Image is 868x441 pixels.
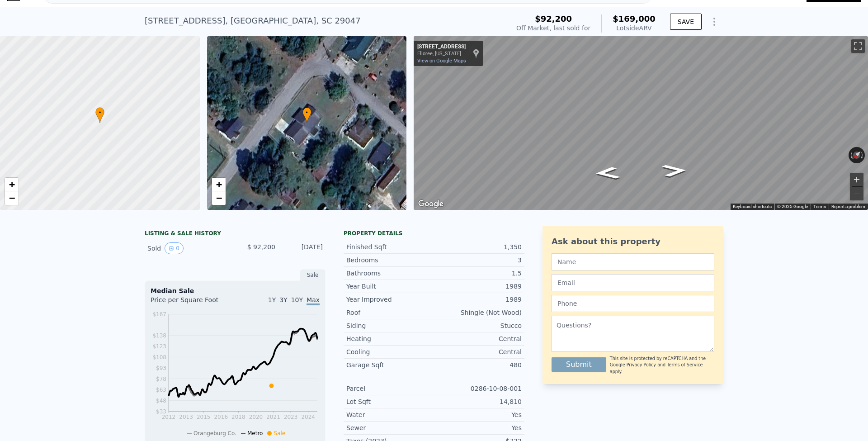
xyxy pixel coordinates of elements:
[95,109,104,117] span: •
[344,230,524,237] div: Property details
[346,423,434,432] div: Sewer
[193,430,236,436] span: Orangeburg Co.
[249,414,263,420] tspan: 2020
[417,43,466,51] div: [STREET_ADDRESS]
[849,147,854,163] button: Rotate counterclockwise
[851,39,865,53] button: Toggle fullscreen view
[346,384,434,393] div: Parcel
[705,13,723,31] button: Show Options
[212,191,226,205] a: Zoom out
[516,24,590,33] div: Off Market, last sold for
[627,362,656,367] a: Privacy Policy
[434,347,522,356] div: Central
[434,423,522,432] div: Yes
[231,414,245,420] tspan: 2018
[302,109,311,117] span: •
[552,357,606,372] button: Submit
[417,51,466,57] div: Elloree, [US_STATE]
[151,286,320,295] div: Median Sale
[216,192,222,204] span: −
[346,256,434,265] div: Bedrooms
[95,107,104,123] div: •
[162,414,176,420] tspan: 2012
[247,430,263,436] span: Metro
[5,178,19,191] a: Zoom in
[216,179,222,190] span: +
[584,164,631,182] path: Go Northeast, Tee Cee St
[434,282,522,291] div: 1989
[266,414,280,420] tspan: 2021
[552,295,714,312] input: Phone
[307,296,320,305] span: Max
[346,269,434,278] div: Bathrooms
[850,187,863,200] button: Zoom out
[860,147,865,163] button: Rotate clockwise
[434,242,522,251] div: 1,350
[434,360,522,370] div: 480
[831,204,865,209] a: Report a problem
[301,414,315,420] tspan: 2024
[434,410,522,419] div: Yes
[346,308,434,317] div: Roof
[416,198,446,210] a: Open this area in Google Maps (opens a new window)
[849,147,865,163] button: Reset the view
[670,14,702,30] button: SAVE
[416,198,446,210] img: Google
[414,36,868,210] div: Street View
[156,387,166,393] tspan: $63
[613,24,656,33] div: Lotside ARV
[434,269,522,278] div: 1.5
[434,256,522,265] div: 3
[552,235,714,248] div: Ask about this property
[346,397,434,406] div: Lot Sqft
[145,230,325,239] div: LISTING & SALE HISTORY
[151,295,235,310] div: Price per Square Foot
[434,308,522,317] div: Shingle (Not Wood)
[179,414,193,420] tspan: 2013
[777,204,808,209] span: © 2025 Google
[300,269,325,281] div: Sale
[346,334,434,343] div: Heating
[9,179,15,190] span: +
[733,204,772,210] button: Keyboard shortcuts
[610,356,714,375] div: This site is protected by reCAPTCHA and the Google and apply.
[165,242,184,254] button: View historical data
[302,107,311,123] div: •
[346,295,434,304] div: Year Improved
[145,14,361,27] div: [STREET_ADDRESS] , [GEOGRAPHIC_DATA] , SC 29047
[284,414,298,420] tspan: 2023
[5,191,19,205] a: Zoom out
[473,48,479,58] a: Show location on map
[414,36,868,210] div: Map
[274,430,285,436] span: Sale
[279,296,287,303] span: 3Y
[152,311,166,318] tspan: $167
[268,296,276,303] span: 1Y
[291,296,303,303] span: 10Y
[156,376,166,382] tspan: $78
[346,282,434,291] div: Year Built
[552,274,714,291] input: Email
[346,360,434,370] div: Garage Sqft
[152,343,166,350] tspan: $123
[9,192,15,204] span: −
[152,332,166,339] tspan: $138
[613,14,656,24] span: $169,000
[156,408,166,415] tspan: $33
[212,178,226,191] a: Zoom in
[434,295,522,304] div: 1989
[434,334,522,343] div: Central
[156,398,166,404] tspan: $48
[156,365,166,371] tspan: $93
[346,321,434,330] div: Siding
[850,173,863,186] button: Zoom in
[434,384,522,393] div: 0286-10-08-001
[651,161,698,180] path: Go Southwest, Tee Cee St
[417,58,466,64] a: View on Google Maps
[434,397,522,406] div: 14,810
[667,362,703,367] a: Terms of Service
[434,321,522,330] div: Stucco
[152,354,166,360] tspan: $108
[552,253,714,270] input: Name
[346,410,434,419] div: Water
